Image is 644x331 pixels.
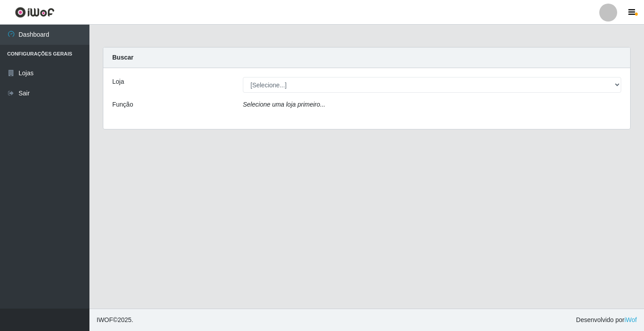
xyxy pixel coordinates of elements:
span: © 2025 . [97,315,133,325]
img: CoreUI Logo [15,7,55,18]
strong: Buscar [112,54,133,61]
span: Desenvolvido por [576,315,637,325]
span: IWOF [97,316,113,323]
label: Loja [112,77,124,86]
label: Função [112,100,133,109]
i: Selecione uma loja primeiro... [243,101,325,108]
a: iWof [624,316,637,323]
